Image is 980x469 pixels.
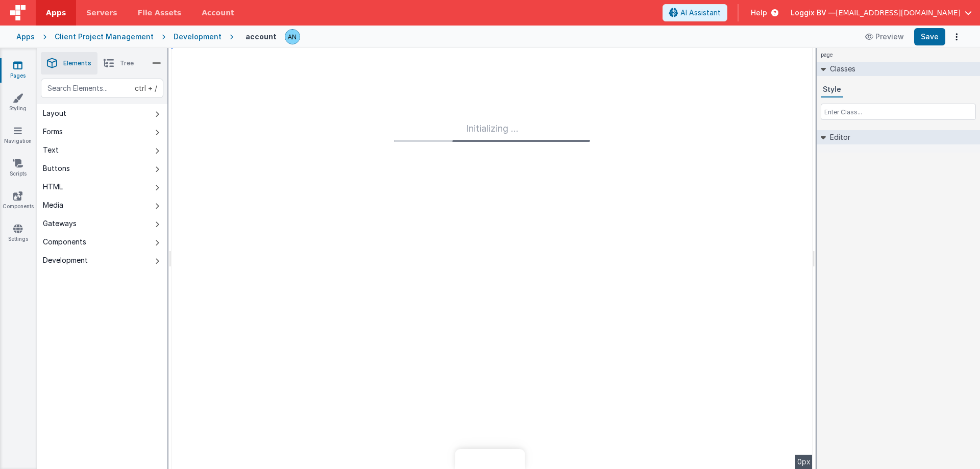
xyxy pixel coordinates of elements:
button: Gateways [37,214,167,233]
h4: account [246,33,277,40]
button: Loggix BV — [EMAIL_ADDRESS][DOMAIN_NAME] [791,8,972,18]
button: Buttons [37,159,167,178]
span: Apps [46,8,66,18]
button: Layout [37,104,167,122]
input: Enter Class... [821,104,976,120]
button: Forms [37,122,167,141]
button: Media [37,196,167,214]
div: Layout [43,108,66,118]
div: Gateways [43,218,77,229]
h2: Classes [826,62,855,76]
button: Save [914,28,945,45]
span: Tree [120,59,134,67]
button: Development [37,251,167,269]
span: Loggix BV — [791,8,836,18]
h4: page [817,48,837,62]
div: ctrl [135,83,146,93]
div: Buttons [43,163,70,174]
button: HTML [37,178,167,196]
button: Style [821,82,843,97]
span: [EMAIL_ADDRESS][DOMAIN_NAME] [836,8,961,18]
input: Search Elements... [41,79,163,98]
span: Elements [63,59,91,67]
div: Components [43,237,86,247]
button: Preview [859,29,910,45]
div: Forms [43,127,63,137]
div: Apps [16,32,35,42]
img: f1d78738b441ccf0e1fcb79415a71bae [285,30,300,44]
h2: Editor [826,130,850,144]
div: Media [43,200,63,210]
div: --> [171,48,813,469]
button: Text [37,141,167,159]
span: Servers [86,8,117,18]
div: Initializing ... [394,121,590,142]
span: Help [751,8,767,18]
span: AI Assistant [680,8,721,18]
div: Client Project Management [55,32,154,42]
div: Text [43,145,59,155]
div: Development [43,255,88,265]
button: AI Assistant [663,4,727,21]
span: File Assets [138,8,182,18]
div: HTML [43,182,63,192]
button: Components [37,233,167,251]
div: 0px [795,455,813,469]
button: Options [949,30,964,44]
span: + / [135,79,157,98]
div: Development [174,32,222,42]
